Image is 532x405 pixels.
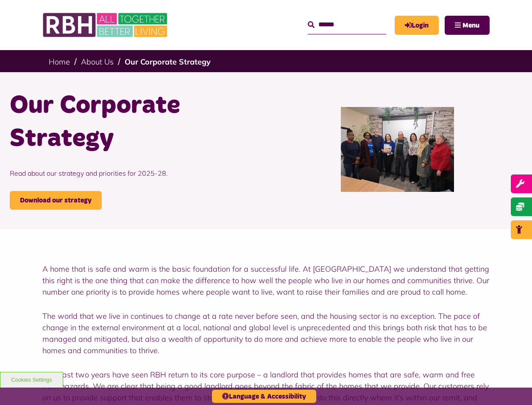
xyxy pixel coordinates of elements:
[10,191,102,210] a: Download our strategy - open in a new tab
[445,16,490,35] button: Navigation
[308,16,386,34] input: Search
[81,57,114,67] a: About Us
[42,8,170,42] img: RBH
[341,107,454,192] img: P15 Communities
[462,22,479,29] span: Menu
[49,57,70,67] a: Home
[494,367,532,405] iframe: Netcall Web Assistant for live chat
[395,16,439,35] a: MyRBH
[125,57,211,67] a: Our Corporate Strategy
[212,390,316,403] button: Language & Accessibility
[42,263,490,298] p: A home that is safe and warm is the basic foundation for a successful life. At [GEOGRAPHIC_DATA] ...
[42,310,490,356] p: The world that we live in continues to change at a rate never before seen, and the housing sector...
[10,89,260,155] h1: Our Corporate Strategy
[10,155,260,191] p: Read about our strategy and priorities for 2025-28.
